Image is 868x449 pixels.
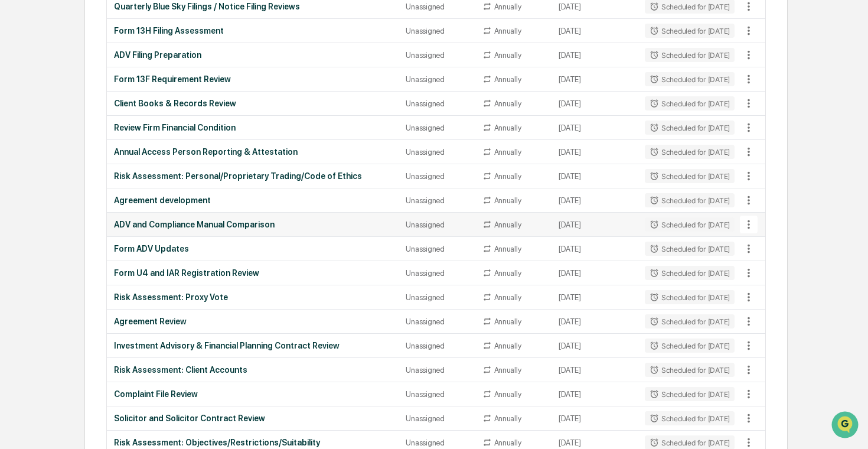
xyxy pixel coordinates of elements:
[494,172,521,181] div: Annually
[114,123,392,132] div: Review Firm Financial Condition
[406,172,468,181] div: Unassigned
[645,242,735,256] div: Scheduled for [DATE]
[24,264,74,276] span: Data Lookup
[494,366,521,375] div: Annually
[494,123,521,132] div: Annually
[114,2,392,11] div: Quarterly Blue Sky Filings / Notice Filing Reviews
[114,341,392,350] div: Investment Advisory & Financial Planning Contract Review
[406,148,468,157] div: Unassigned
[552,140,637,164] td: [DATE]
[645,96,735,110] div: Scheduled for [DATE]
[37,161,96,170] span: [PERSON_NAME]
[494,293,521,302] div: Annually
[7,237,81,258] a: 🖐️Preclearance
[86,243,95,252] div: 🗄️
[645,193,735,207] div: Scheduled for [DATE]
[118,293,143,302] span: Pylon
[552,261,637,285] td: [DATE]
[12,243,21,252] div: 🖐️
[406,390,468,399] div: Unassigned
[406,341,468,350] div: Unassigned
[494,220,521,229] div: Annually
[552,334,637,358] td: [DATE]
[494,51,521,60] div: Annually
[494,438,521,447] div: Annually
[37,193,96,202] span: [PERSON_NAME]
[645,363,735,377] div: Scheduled for [DATE]
[83,292,143,302] a: Powered byPylon
[645,314,735,328] div: Scheduled for [DATE]
[406,27,468,35] div: Unassigned
[406,317,468,326] div: Unassigned
[552,382,637,406] td: [DATE]
[114,171,392,181] div: Risk Assessment: Personal/Proprietary Trading/Code of Ethics
[24,242,76,253] span: Preclearance
[494,2,521,11] div: Annually
[406,75,468,84] div: Unassigned
[494,269,521,278] div: Annually
[81,237,151,258] a: 🗄️Attestations
[406,438,468,447] div: Unassigned
[97,242,146,253] span: Attestations
[406,99,468,108] div: Unassigned
[645,24,735,38] div: Scheduled for [DATE]
[494,245,521,253] div: Annually
[12,181,31,200] img: Cece Ferraez
[114,438,392,447] div: Risk Assessment: Objectives/Restrictions/Suitability
[114,196,392,205] div: Agreement development
[201,94,215,108] button: Start new chat
[406,293,468,302] div: Unassigned
[12,25,215,44] p: How can we help?
[645,121,735,135] div: Scheduled for [DATE]
[552,310,637,334] td: [DATE]
[552,213,637,237] td: [DATE]
[552,164,637,188] td: [DATE]
[105,193,129,202] span: [DATE]
[645,217,735,232] div: Scheduled for [DATE]
[406,2,468,11] div: Unassigned
[494,75,521,84] div: Annually
[406,269,468,278] div: Unassigned
[25,90,46,112] img: 8933085812038_c878075ebb4cc5468115_72.jpg
[114,268,392,278] div: Form U4 and IAR Registration Review
[645,387,735,401] div: Scheduled for [DATE]
[494,414,521,423] div: Annually
[114,74,392,84] div: Form 13F Requirement Review
[406,366,468,375] div: Unassigned
[645,266,735,280] div: Scheduled for [DATE]
[98,161,102,170] span: •
[406,196,468,205] div: Unassigned
[552,92,637,116] td: [DATE]
[494,341,521,350] div: Annually
[12,265,21,275] div: 🔎
[7,259,79,281] a: 🔎Data Lookup
[552,188,637,213] td: [DATE]
[114,147,392,157] div: Annual Access Person Reporting & Attestation
[114,99,392,108] div: Client Books & Records Review
[830,410,862,442] iframe: Open customer support
[406,123,468,132] div: Unassigned
[12,149,31,168] img: Cece Ferraez
[645,339,735,353] div: Scheduled for [DATE]
[552,285,637,310] td: [DATE]
[494,196,521,205] div: Annually
[406,220,468,229] div: Unassigned
[114,220,392,229] div: ADV and Compliance Manual Comparison
[114,50,392,60] div: ADV Filing Preparation
[552,43,637,67] td: [DATE]
[552,116,637,140] td: [DATE]
[114,26,392,35] div: Form 13H Filing Assessment
[494,99,521,108] div: Annually
[12,90,33,112] img: 1746055101610-c473b297-6a78-478c-a979-82029cc54cd1
[552,406,637,431] td: [DATE]
[114,317,392,326] div: Agreement Review
[552,237,637,261] td: [DATE]
[552,67,637,92] td: [DATE]
[406,51,468,60] div: Unassigned
[114,389,392,399] div: Complaint File Review
[645,169,735,183] div: Scheduled for [DATE]
[494,390,521,399] div: Annually
[98,193,102,202] span: •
